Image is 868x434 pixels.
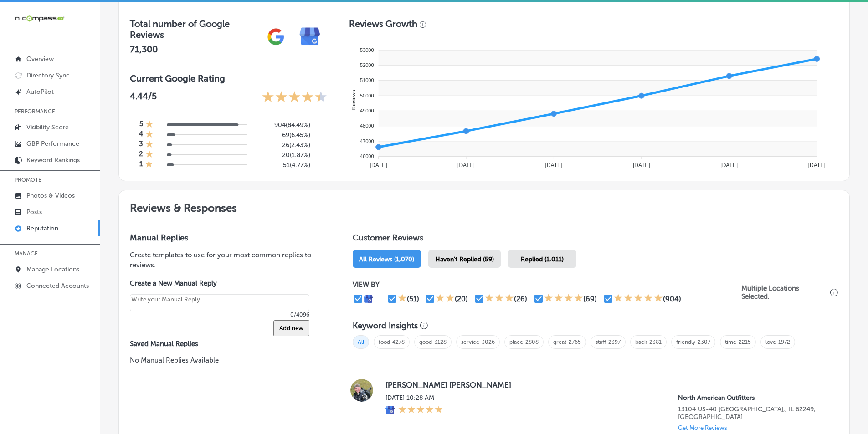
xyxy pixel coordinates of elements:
[259,20,293,54] img: gPZS+5FD6qPJAAAAABJRU5ErkJggg==
[360,123,374,128] tspan: 48000
[544,293,583,304] div: 4 Stars
[254,161,310,169] h5: 51 ( 4.77% )
[808,162,826,168] tspan: [DATE]
[119,190,849,222] h2: Reviews & Responses
[130,233,324,243] h3: Manual Replies
[360,47,374,53] tspan: 53000
[254,151,310,159] h5: 20 ( 1.87% )
[434,339,447,345] a: 3128
[26,88,54,96] p: AutoPilot
[26,225,58,232] p: Reputation
[360,62,374,68] tspan: 52000
[720,162,738,168] tspan: [DATE]
[130,18,259,40] h3: Total number of Google Reviews
[525,339,539,345] a: 2808
[461,339,479,345] a: service
[379,339,390,345] a: food
[26,71,70,79] p: Directory Sync
[360,153,374,159] tspan: 46000
[145,140,154,150] div: 1 Star
[139,120,143,130] h4: 5
[545,162,562,168] tspan: [DATE]
[457,162,475,168] tspan: [DATE]
[353,335,369,349] span: All
[385,380,824,389] label: [PERSON_NAME] [PERSON_NAME]
[349,18,417,29] h3: Reviews Growth
[521,255,564,263] span: Replied (1,011)
[698,339,710,345] a: 2307
[130,355,324,365] p: No Manual Replies Available
[351,90,356,110] text: Reviews
[26,282,89,290] p: Connected Accounts
[649,339,662,345] a: 2381
[145,150,154,160] div: 1 Star
[741,284,828,301] p: Multiple Locations Selected.
[26,192,75,199] p: Photos & Videos
[360,77,374,83] tspan: 51000
[139,140,143,150] h4: 3
[553,339,566,345] a: great
[26,123,69,131] p: Visibility Score
[635,339,647,345] a: back
[370,162,387,168] tspan: [DATE]
[273,320,309,336] button: Add new
[663,295,681,303] div: (904)
[739,339,751,345] a: 2215
[678,394,824,402] p: North American Outfitters
[596,339,606,345] a: staff
[254,121,310,129] h5: 904 ( 84.49% )
[353,321,418,331] h3: Keyword Insights
[360,93,374,98] tspan: 50000
[353,281,741,289] p: VIEW BY
[398,293,407,304] div: 1 Star
[130,340,324,348] label: Saved Manual Replies
[26,55,54,63] p: Overview
[482,339,495,345] a: 3026
[514,295,527,303] div: (26)
[407,295,419,303] div: (51)
[130,44,259,55] h2: 71,300
[778,339,790,345] a: 1972
[360,138,374,144] tspan: 47000
[15,14,65,23] img: 660ab0bf-5cc7-4cb8-ba1c-48b5ae0f18e60NCTV_CLogo_TV_Black_-500x88.png
[130,294,309,311] textarea: Create your Quick Reply
[633,162,650,168] tspan: [DATE]
[455,295,468,303] div: (20)
[392,339,405,345] a: 4278
[419,339,432,345] a: good
[26,266,79,273] p: Manage Locations
[26,140,79,148] p: GBP Performance
[26,156,80,164] p: Keyword Rankings
[145,120,154,130] div: 1 Star
[569,339,581,345] a: 2765
[130,250,324,270] p: Create templates to use for your most common replies to reviews.
[139,150,143,160] h4: 2
[614,293,663,304] div: 5 Stars
[145,160,153,170] div: 1 Star
[130,73,327,84] h3: Current Google Rating
[130,91,157,105] p: 4.44 /5
[360,108,374,113] tspan: 49000
[678,405,824,421] p: 13104 US-40
[509,339,523,345] a: place
[139,160,143,170] h4: 1
[293,20,327,54] img: e7ababfa220611ac49bdb491a11684a6.png
[262,91,327,105] div: 4.44 Stars
[385,394,443,402] label: [DATE] 10:28 AM
[254,141,310,149] h5: 26 ( 2.43% )
[485,293,514,304] div: 3 Stars
[678,424,727,431] p: Get More Reviews
[398,405,443,415] div: 5 Stars
[139,130,143,140] h4: 4
[130,279,309,287] label: Create a New Manual Reply
[608,339,621,345] a: 2397
[765,339,776,345] a: love
[130,311,309,318] p: 0/4096
[583,295,597,303] div: (69)
[145,130,154,140] div: 1 Star
[353,233,838,246] h1: Customer Reviews
[725,339,736,345] a: time
[359,255,414,263] span: All Reviews (1,070)
[26,208,42,216] p: Posts
[435,255,494,263] span: Haven't Replied (59)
